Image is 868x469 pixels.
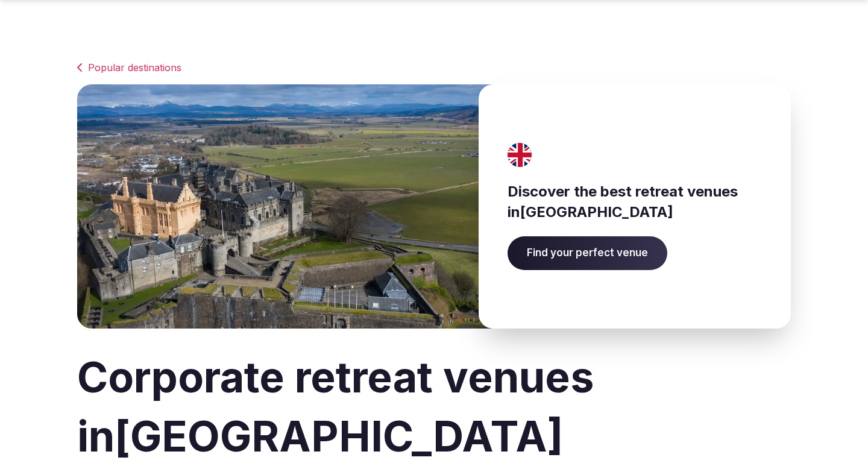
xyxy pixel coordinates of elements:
a: Popular destinations [77,60,791,75]
a: Find your perfect venue [508,236,667,270]
img: Banner image for United Kingdom representative of the country [77,84,493,329]
h3: Discover the best retreat venues in [GEOGRAPHIC_DATA] [508,181,762,222]
h1: Corporate retreat venues in [GEOGRAPHIC_DATA] [77,348,791,466]
img: United Kingdom's flag [504,143,536,167]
